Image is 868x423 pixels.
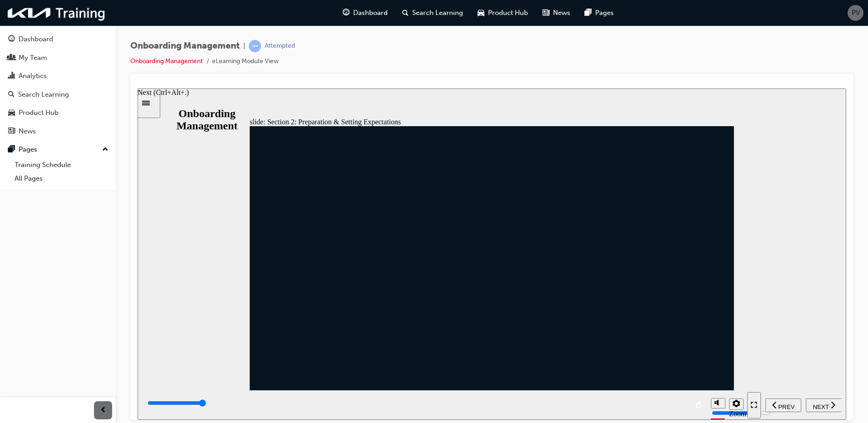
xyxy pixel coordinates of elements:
input: slide progress [10,311,69,318]
div: News [19,126,36,137]
a: Training Schedule [11,158,112,172]
span: car-icon [478,7,484,19]
div: Pages [19,144,37,155]
div: Search Learning [18,89,69,100]
span: NEXT [675,315,691,322]
span: Search Learning [412,8,463,18]
span: Product Hub [488,8,528,18]
a: news-iconNews [535,4,577,22]
div: Dashboard [19,34,53,44]
a: Search Learning [4,86,112,103]
li: eLearning Module View [212,56,279,67]
a: Onboarding Management [130,57,203,65]
div: Attempted [265,42,295,50]
span: chart-icon [8,72,15,80]
button: replay [555,310,569,324]
a: guage-iconDashboard [335,4,395,22]
span: car-icon [8,109,15,117]
button: previous [628,310,664,324]
span: learningRecordVerb_ATTEMPT-icon [249,40,261,52]
button: DashboardMy TeamAnalyticsSearch LearningProduct HubNews [4,29,112,141]
button: Mute (Ctrl+Alt+M) [573,310,588,320]
span: search-icon [8,91,15,99]
span: Dashboard [353,8,388,18]
a: Product Hub [4,104,112,121]
span: pages-icon [8,146,15,154]
a: search-iconSearch Learning [395,4,470,22]
button: Settings [592,310,606,321]
div: misc controls [569,302,605,331]
div: Product Hub [19,108,59,118]
span: search-icon [402,7,409,19]
span: news-icon [8,128,15,136]
nav: slide navigation [610,302,704,331]
span: PV [852,8,860,18]
div: My Team [19,53,47,63]
button: next [668,310,705,324]
img: kia-training [5,4,109,22]
button: Pages [4,141,112,158]
span: news-icon [542,7,549,19]
div: Analytics [19,71,47,81]
span: prev-icon [100,405,107,416]
a: All Pages [11,172,112,186]
span: people-icon [8,54,15,62]
a: car-iconProduct Hub [470,4,535,22]
input: volume [574,321,633,328]
span: pages-icon [585,7,592,19]
span: guage-icon [8,35,15,44]
span: Pages [595,8,614,18]
span: up-icon [102,144,108,156]
span: guage-icon [343,7,350,19]
a: News [4,123,112,140]
a: pages-iconPages [577,4,621,22]
button: PV [848,5,863,21]
span: PREV [641,315,657,322]
div: playback controls [5,302,569,331]
a: Dashboard [4,31,112,48]
label: Zoom to fit [592,321,609,345]
button: Enter full-screen mode [610,304,623,330]
span: | [243,41,245,51]
a: Analytics [4,68,112,84]
span: News [553,8,570,18]
span: Onboarding Management [130,41,240,51]
a: My Team [4,49,112,66]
